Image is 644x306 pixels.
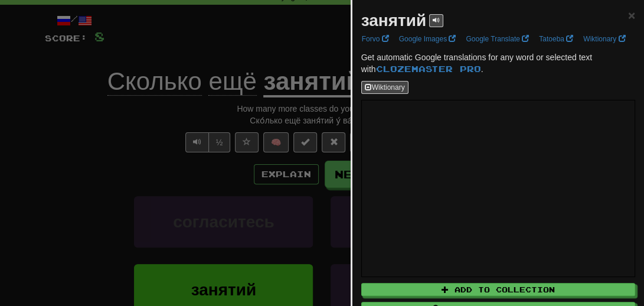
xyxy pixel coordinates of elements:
[361,81,408,94] button: Wiktionary
[535,32,577,45] a: Tatoeba
[628,8,635,22] span: ×
[361,51,635,75] p: Get automatic Google translations for any word or selected text with .
[361,11,427,30] strong: занятий
[462,32,532,45] a: Google Translate
[395,32,460,45] a: Google Images
[376,64,481,74] a: Clozemaster Pro
[628,9,635,21] button: Close
[580,32,629,45] a: Wiktionary
[361,283,635,296] button: Add to Collection
[358,32,393,45] a: Forvo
